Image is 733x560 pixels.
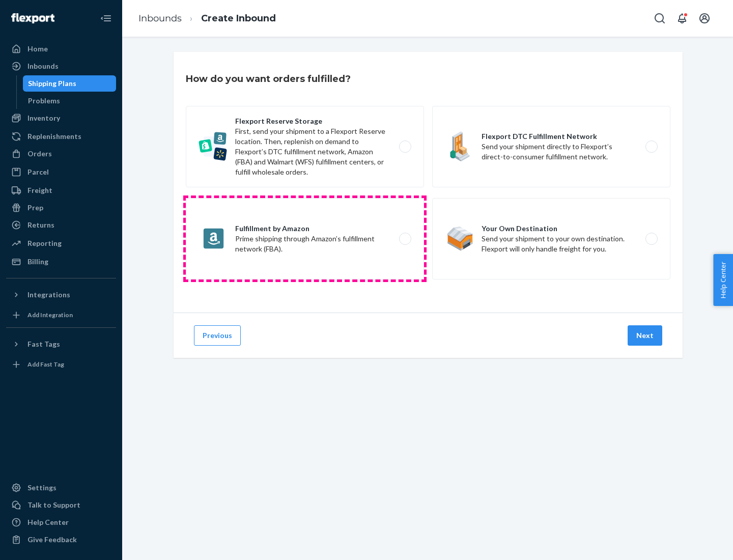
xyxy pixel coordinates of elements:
[194,325,241,346] button: Previous
[27,238,62,248] div: Reporting
[27,44,48,54] div: Home
[6,164,116,180] a: Parcel
[27,203,43,213] div: Prep
[186,72,351,86] h3: How do you want orders fulfilled?
[6,200,116,216] a: Prep
[28,96,60,106] div: Problems
[628,325,662,346] button: Next
[27,149,52,159] div: Orders
[650,8,670,29] button: Open Search Box
[27,535,77,545] div: Give Feedback
[27,500,80,510] div: Talk to Support
[27,517,69,527] div: Help Center
[6,235,116,251] a: Reporting
[138,13,182,24] a: Inbounds
[27,220,54,230] div: Returns
[27,290,70,300] div: Integrations
[27,131,81,142] div: Replenishments
[27,61,59,71] div: Inbounds
[6,41,116,57] a: Home
[713,254,733,306] button: Help Center
[96,8,116,29] button: Close Navigation
[27,113,60,123] div: Inventory
[27,483,57,493] div: Settings
[6,307,116,323] a: Add Integration
[27,167,49,177] div: Parcel
[6,336,116,352] button: Fast Tags
[6,287,116,303] button: Integrations
[6,58,116,74] a: Inbounds
[672,8,692,29] button: Open notifications
[6,110,116,126] a: Inventory
[130,4,284,34] ol: breadcrumbs
[27,360,64,369] div: Add Fast Tag
[6,146,116,162] a: Orders
[27,257,48,267] div: Billing
[6,514,116,530] a: Help Center
[694,8,715,29] button: Open account menu
[6,497,116,513] a: Talk to Support
[23,75,117,92] a: Shipping Plans
[23,93,117,109] a: Problems
[6,356,116,373] a: Add Fast Tag
[201,13,276,24] a: Create Inbound
[27,311,73,319] div: Add Integration
[6,254,116,270] a: Billing
[6,480,116,496] a: Settings
[6,217,116,233] a: Returns
[28,78,76,89] div: Shipping Plans
[27,185,52,195] div: Freight
[6,128,116,145] a: Replenishments
[6,531,116,548] button: Give Feedback
[27,339,60,349] div: Fast Tags
[6,182,116,199] a: Freight
[11,13,54,23] img: Flexport logo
